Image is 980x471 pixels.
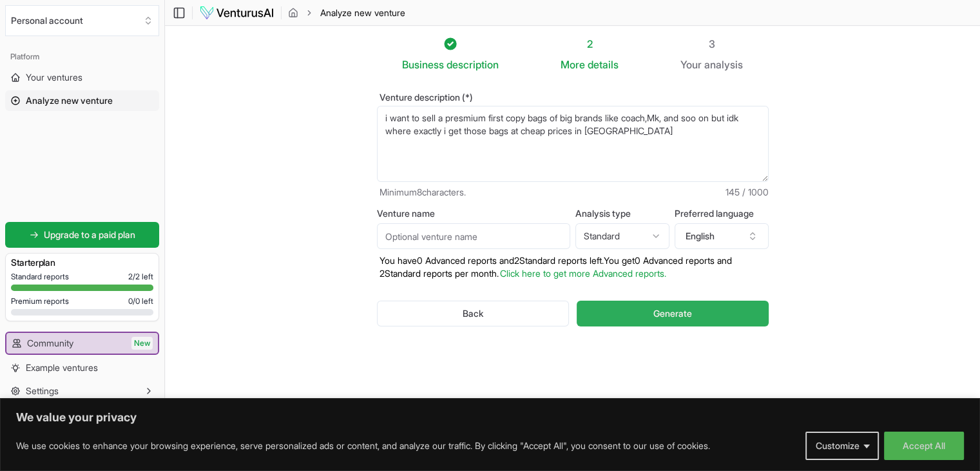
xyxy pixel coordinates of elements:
button: English [675,223,769,249]
span: Standard reports [11,272,69,282]
span: Example ventures [26,361,98,374]
span: description [447,58,499,71]
span: Business [402,57,444,72]
span: Premium reports [11,296,69,306]
img: logo [199,5,274,21]
div: 2 [561,36,619,52]
span: New [131,337,153,350]
label: Preferred language [675,209,769,218]
a: Analyze new venture [5,90,159,111]
p: We value your privacy [16,410,964,425]
span: details [588,58,619,71]
label: Analysis type [575,209,669,218]
p: You have 0 Advanced reports and 2 Standard reports left. Y ou get 0 Advanced reports and 2 Standa... [377,254,769,280]
span: analysis [704,58,743,71]
span: Minimum 8 characters. [380,186,466,199]
button: Back [377,301,570,326]
button: Settings [5,381,159,401]
p: We use cookies to enhance your browsing experience, serve personalized ads or content, and analyz... [16,438,710,454]
span: Analyze new venture [320,6,405,19]
h3: Starter plan [11,256,153,269]
a: Upgrade to a paid plan [5,222,159,248]
div: Platform [5,46,159,67]
span: Settings [26,385,59,397]
span: Upgrade to a paid plan [44,228,135,241]
a: Example ventures [5,357,159,378]
a: Click here to get more Advanced reports. [500,268,666,279]
button: Accept All [884,432,964,460]
span: More [561,57,585,72]
span: 2 / 2 left [128,272,153,282]
span: 0 / 0 left [128,296,153,306]
button: Generate [577,301,768,326]
div: 3 [680,36,743,52]
span: Your ventures [26,71,82,84]
input: Optional venture name [377,223,570,249]
span: 145 / 1000 [725,186,769,199]
span: Community [27,337,73,350]
nav: breadcrumb [288,6,405,19]
a: Your ventures [5,67,159,88]
a: CommunityNew [6,333,158,354]
label: Venture name [377,209,570,218]
button: Customize [805,432,879,460]
span: Generate [653,307,692,320]
span: Analyze new venture [26,94,113,107]
button: Select an organization [5,5,159,36]
label: Venture description (*) [377,93,769,102]
span: Your [680,57,702,72]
